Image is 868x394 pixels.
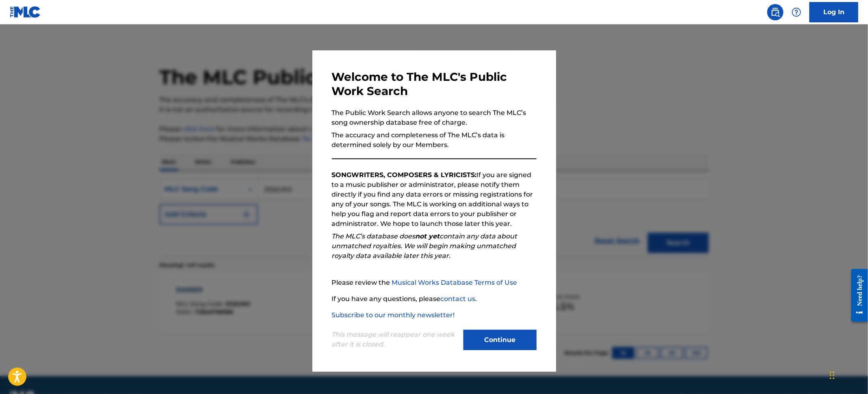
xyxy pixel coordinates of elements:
[767,4,784,20] a: Public Search
[416,232,440,240] strong: not yet
[10,6,41,18] img: MLC Logo
[332,330,459,349] p: This message will reappear one week after it is closed.
[792,7,801,17] img: help
[845,263,868,328] iframe: Resource Center
[332,70,537,98] h3: Welcome to The MLC's Public Work Search
[392,279,517,286] a: Musical Works Database Terms of Use
[771,7,780,17] img: search
[788,4,805,20] div: Help
[441,295,476,303] a: contact us
[332,311,455,319] a: Subscribe to our monthly newsletter!
[332,108,537,128] p: The Public Work Search allows anyone to search The MLC’s song ownership database free of charge.
[332,294,537,304] p: If you have any questions, please .
[463,330,537,350] button: Continue
[332,232,517,260] em: The MLC’s database does contain any data about unmatched royalties. We will begin making unmatche...
[830,363,835,388] div: Drag
[332,130,537,150] p: The accuracy and completeness of The MLC’s data is determined solely by our Members.
[332,278,537,288] p: Please review the
[332,170,537,229] p: If you are signed to a music publisher or administrator, please notify them directly if you find ...
[827,355,868,394] iframe: Chat Widget
[332,171,477,179] strong: SONGWRITERS, COMPOSERS & LYRICISTS:
[810,2,858,22] a: Log In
